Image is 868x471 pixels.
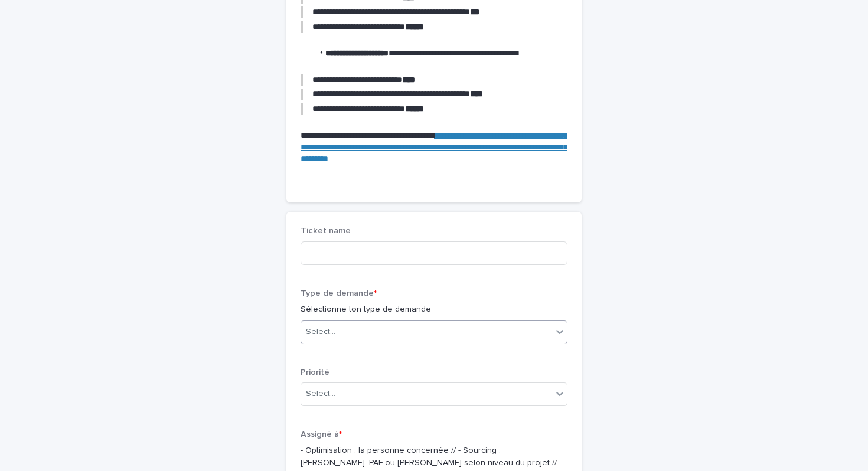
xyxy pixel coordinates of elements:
span: Type de demande [301,289,377,297]
p: Sélectionne ton type de demande [301,303,567,316]
span: Priorité [301,368,329,377]
div: Select... [306,326,335,338]
div: Select... [306,388,335,400]
span: Assigné à [301,430,342,439]
span: Ticket name [301,227,351,235]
